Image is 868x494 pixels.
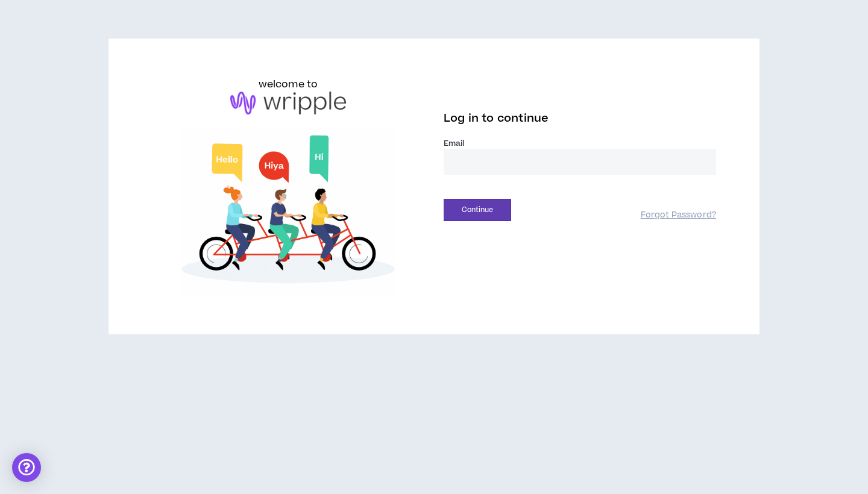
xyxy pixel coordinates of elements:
a: Forgot Password? [641,210,716,221]
span: Log in to continue [444,111,549,126]
label: Email [444,138,716,149]
div: Open Intercom Messenger [12,453,41,482]
button: Continue [444,199,511,221]
h6: welcome to [259,77,318,92]
img: logo-brand.png [230,92,346,114]
img: Welcome to Wripple [152,127,424,296]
